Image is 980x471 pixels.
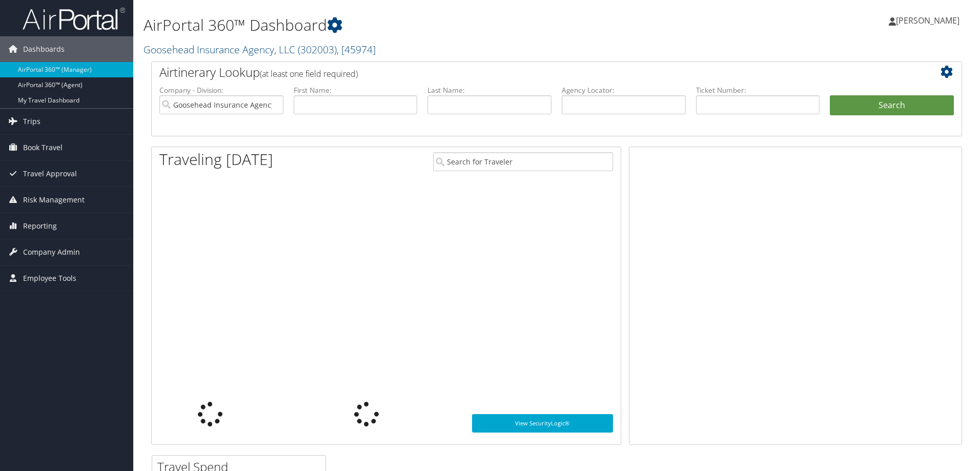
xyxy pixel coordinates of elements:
[23,213,57,239] span: Reporting
[433,152,613,171] input: Search for Traveler
[159,85,283,95] label: Company - Division:
[830,95,954,116] button: Search
[260,68,358,79] span: (at least one field required)
[23,265,76,291] span: Employee Tools
[298,43,337,56] span: ( 302003 )
[696,85,820,95] label: Ticket Number:
[23,187,85,213] span: Risk Management
[23,7,125,31] img: airportal-logo.png
[23,135,63,160] span: Book Travel
[294,85,418,95] label: First Name:
[896,15,959,26] span: [PERSON_NAME]
[23,239,80,265] span: Company Admin
[159,64,886,81] h2: Airtinerary Lookup
[337,43,376,56] span: , [ 45974 ]
[472,414,613,433] a: View SecurityLogic®
[23,161,77,187] span: Travel Approval
[159,149,273,170] h1: Traveling [DATE]
[144,14,695,36] h1: AirPortal 360™ Dashboard
[144,43,376,56] a: Goosehead Insurance Agency, LLC
[23,109,40,134] span: Trips
[562,85,686,95] label: Agency Locator:
[427,85,552,95] label: Last Name:
[889,5,970,36] a: [PERSON_NAME]
[23,36,65,62] span: Dashboards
